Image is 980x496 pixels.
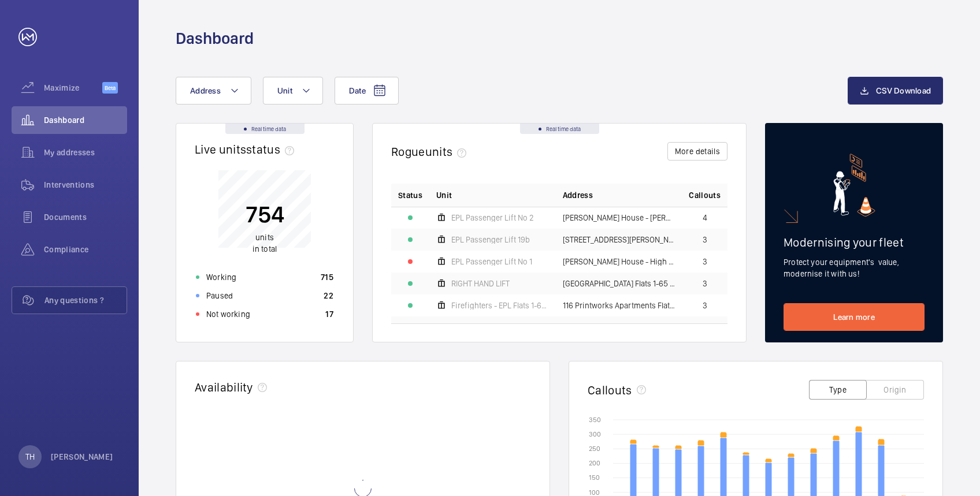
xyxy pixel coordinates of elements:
button: Date [335,77,399,105]
span: RIGHT HAND LIFT [451,279,510,288]
span: [PERSON_NAME] House - High Risk Building - [PERSON_NAME][GEOGRAPHIC_DATA] [563,258,675,266]
p: Paused [206,290,233,301]
button: Origin [866,380,924,400]
span: My addresses [44,147,127,158]
a: Learn more [784,303,925,331]
span: Unit [277,86,292,95]
text: 300 [589,430,601,438]
span: 3 [703,236,707,244]
span: Address [190,86,221,95]
span: Address [563,189,593,201]
span: units [425,144,472,159]
span: [GEOGRAPHIC_DATA] Flats 1-65 - High Risk Building - [GEOGRAPHIC_DATA] 1-65 [563,279,675,288]
text: 350 [589,416,601,424]
p: 17 [325,308,333,320]
span: 3 [703,279,707,288]
span: Callouts [689,189,721,201]
img: marketing-card.svg [833,154,875,217]
button: Address [176,77,251,105]
span: CSV Download [876,86,931,95]
p: in total [246,232,284,255]
span: Compliance [44,244,127,255]
p: Not working [206,308,250,320]
span: [STREET_ADDRESS][PERSON_NAME][PERSON_NAME] [563,236,675,244]
h1: Dashboard [176,28,254,49]
span: Date [349,86,366,95]
span: status [246,142,299,156]
span: 4 [703,214,707,222]
span: Unit [436,189,452,201]
text: 200 [589,459,600,467]
span: Documents [44,211,127,223]
span: 3 [703,258,707,266]
h2: Modernising your fleet [784,235,925,249]
span: Maximize [44,82,102,94]
p: Working [206,271,236,283]
span: Interventions [44,179,127,191]
span: Dashboard [44,114,127,126]
button: Unit [263,77,323,105]
button: CSV Download [848,77,943,105]
text: 250 [589,445,600,453]
span: EPL Passenger Lift 19b [451,236,530,244]
h2: Callouts [588,383,632,397]
span: EPL Passenger Lift No 2 [451,214,534,222]
span: Any questions ? [44,294,127,306]
button: Type [809,380,867,400]
p: Status [398,189,422,201]
p: 754 [246,200,284,229]
p: Protect your equipment's value, modernise it with us! [784,256,925,279]
p: [PERSON_NAME] [51,451,113,463]
h2: Availability [195,380,253,394]
p: TH [25,451,35,463]
span: units [255,233,274,242]
span: Firefighters - EPL Flats 1-65 No 1 [451,301,549,309]
span: 3 [703,301,707,309]
span: EPL Passenger Lift No 1 [451,258,532,266]
span: 116 Printworks Apartments Flats 1-65 - High Risk Building - 116 Printworks Apartments Flats 1-65 [563,301,675,309]
h2: Rogue [391,144,471,159]
text: 150 [589,473,600,482]
h2: Live units [195,142,299,156]
button: More details [667,142,727,161]
span: [PERSON_NAME] House - [PERSON_NAME][GEOGRAPHIC_DATA] [563,214,675,222]
div: Real time data [225,124,305,134]
div: Real time data [520,124,599,134]
p: 715 [321,271,333,283]
span: Beta [102,82,118,94]
p: 22 [324,290,333,301]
